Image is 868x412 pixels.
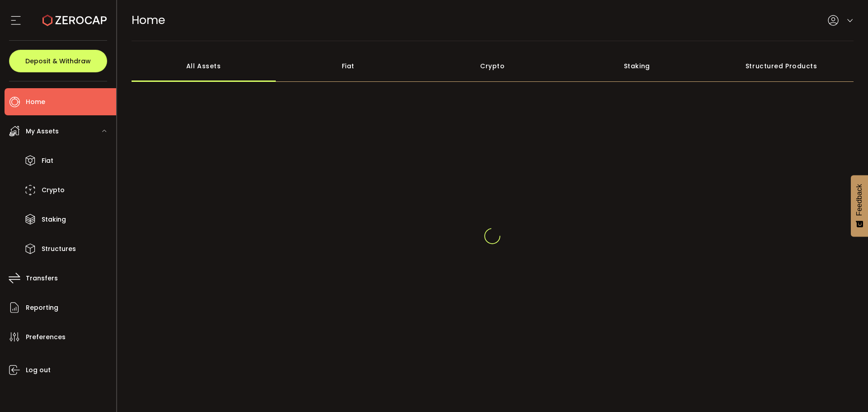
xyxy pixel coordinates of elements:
span: Staking [42,213,66,226]
span: Transfers [26,272,58,285]
div: Structured Products [709,50,854,82]
div: Crypto [420,50,565,82]
button: Feedback - Show survey [851,175,868,237]
span: Reporting [26,301,58,314]
span: Deposit & Withdraw [25,58,91,64]
div: All Assets [132,50,276,82]
div: Fiat [276,50,420,82]
span: Crypto [42,184,65,197]
span: Home [26,95,45,109]
div: Staking [565,50,709,82]
button: Deposit & Withdraw [9,50,107,72]
span: Structures [42,242,76,256]
span: Preferences [26,331,66,344]
span: Fiat [42,154,53,167]
span: Feedback [855,184,863,216]
span: Log out [26,364,51,377]
span: Home [132,12,165,28]
span: My Assets [26,125,59,138]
